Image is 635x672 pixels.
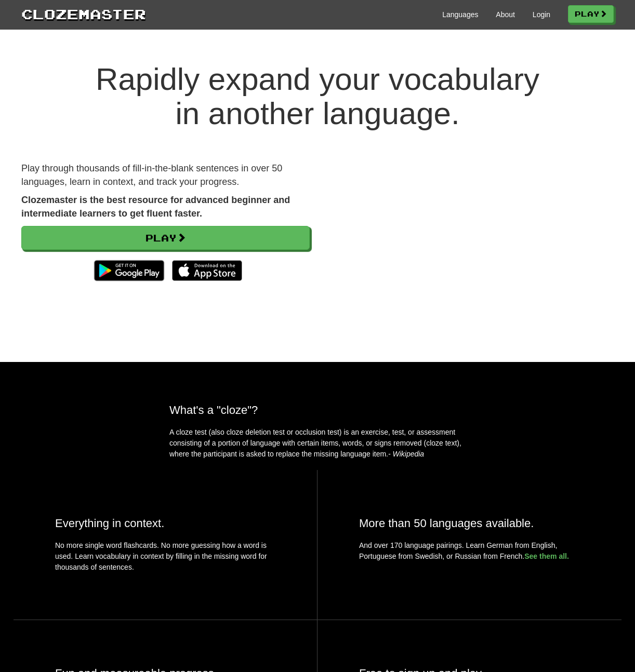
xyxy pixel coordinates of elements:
p: A cloze test (also cloze deletion test or occlusion test) is an exercise, test, or assessment con... [169,427,466,460]
p: And over 170 language pairings. Learn German from English, Portuguese from Swedish, or Russian fr... [359,540,580,562]
h2: Everything in context. [55,517,275,530]
p: No more single word flashcards. No more guessing how a word is used. Learn vocabulary in context ... [55,540,275,578]
a: Play [568,5,614,23]
em: - Wikipedia [388,450,424,458]
img: Download_on_the_App_Store_Badge_US-UK_135x40-25178aeef6eb6b83b96f5f2d004eda3bffbb37122de64afbaef7... [172,260,242,281]
strong: Clozemaster is the best resource for advanced beginner and intermediate learners to get fluent fa... [21,195,290,219]
a: About [496,9,515,20]
img: Get it on Google Play [89,255,169,286]
a: Login [533,9,550,20]
a: Clozemaster [21,4,146,23]
a: Languages [442,9,478,20]
p: Play through thousands of fill-in-the-blank sentences in over 50 languages, learn in context, and... [21,162,310,189]
h2: More than 50 languages available. [359,517,580,530]
a: Play [21,226,310,250]
h2: What's a "cloze"? [169,404,466,416]
a: See them all. [524,552,569,560]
